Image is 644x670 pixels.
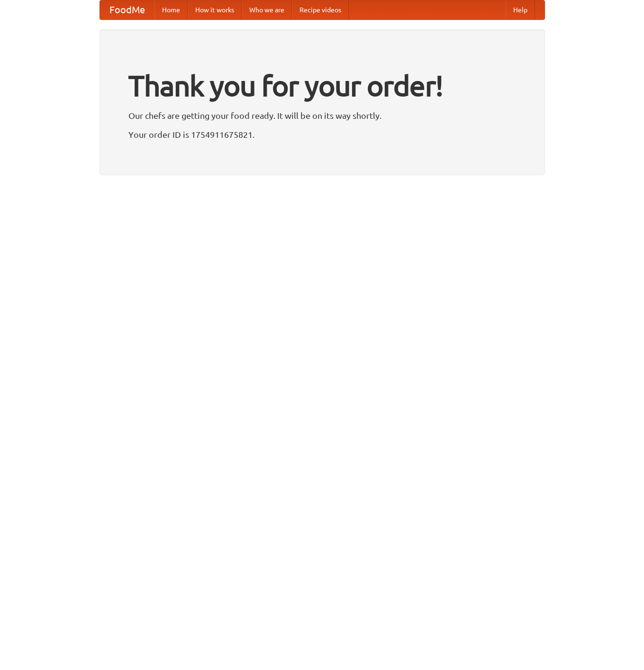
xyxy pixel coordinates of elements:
h1: Thank you for your order! [128,63,516,108]
a: How it works [188,0,242,19]
p: Your order ID is 1754911675821. [128,127,516,142]
a: Home [154,0,188,19]
p: Our chefs are getting your food ready. It will be on its way shortly. [128,108,516,123]
a: Who we are [242,0,292,19]
a: Help [506,0,535,19]
a: FoodMe [100,0,154,19]
a: Recipe videos [292,0,349,19]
